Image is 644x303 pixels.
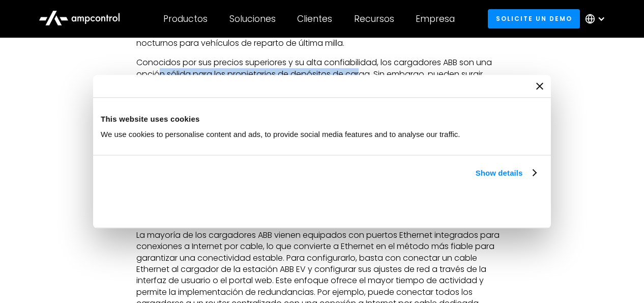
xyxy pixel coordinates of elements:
[229,13,276,24] div: Soluciones
[354,13,394,24] div: Recursos
[297,13,332,24] div: Clientes
[536,82,543,90] button: Close banner
[101,130,460,139] span: We use cookies to personalise content and ads, to provide social media features and to analyse ou...
[163,13,208,24] div: Productos
[416,13,455,24] div: Empresa
[476,167,536,179] a: Show details
[101,113,543,125] div: This website uses cookies
[136,57,507,103] p: Conocidos por sus precios superiores y su alta confiabilidad, los cargadores ABB son una opción s...
[488,9,580,28] a: Solicite un demo
[393,190,539,220] button: Okay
